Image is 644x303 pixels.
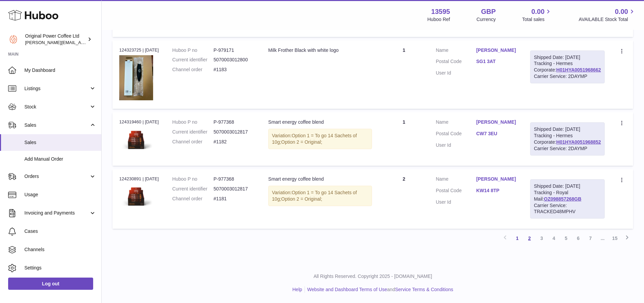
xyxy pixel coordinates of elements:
[119,127,153,153] img: power-coffee-sachet-box-02.04.24.v2.png
[476,187,517,194] a: KW14 8TP
[24,156,96,162] span: Add Manual Order
[436,176,476,184] dt: Name
[24,104,89,110] span: Stock
[172,186,214,192] dt: Current identifier
[8,278,93,290] a: Log out
[213,196,255,202] dd: #1181
[172,57,214,63] dt: Current identifier
[24,210,89,216] span: Invoicing and Payments
[213,66,255,73] dd: #1183
[548,232,560,244] a: 4
[307,287,387,292] a: Website and Dashboard Terms of Use
[436,130,476,139] dt: Postal Code
[119,55,153,100] img: 1713352791.jpg
[272,133,357,145] span: Option 1 = To go 14 Sachets of 10g;
[615,7,628,16] span: 0.00
[119,176,159,182] div: 124230891 | [DATE]
[534,202,601,215] div: Carrier Service: TRACKED48MPHV
[522,7,552,23] a: 0.00 Total sales
[268,47,372,54] div: Milk Frother Black with white logo
[534,126,601,133] div: Shipped Date: [DATE]
[379,40,429,109] td: 1
[213,139,255,145] dd: #1182
[119,47,159,53] div: 124323725 | [DATE]
[24,228,96,235] span: Cases
[536,232,548,244] a: 3
[24,85,89,92] span: Listings
[584,232,597,244] a: 7
[268,129,372,149] div: Variation:
[579,7,636,23] a: 0.00 AVAILABLE Stock Total
[119,119,159,125] div: 124319460 | [DATE]
[281,139,322,145] span: Option 2 = Original;
[25,33,86,46] div: Original Power Coffee Ltd
[532,7,545,16] span: 0.00
[556,67,601,73] a: H01HYA0051968662
[597,232,609,244] span: ...
[572,232,584,244] a: 6
[107,273,639,280] p: All Rights Reserved. Copyright 2025 - [DOMAIN_NAME]
[428,16,450,23] div: Huboo Ref
[24,67,96,74] span: My Dashboard
[172,66,214,73] dt: Channel order
[24,191,96,198] span: Usage
[172,176,214,182] dt: Huboo P no
[530,50,605,84] div: Tracking - Hermes Corporate:
[24,122,89,128] span: Sales
[556,139,601,145] a: H01HYA0051968852
[579,16,636,23] span: AVAILABLE Stock Total
[24,139,96,146] span: Sales
[172,47,214,54] dt: Huboo P no
[24,265,96,271] span: Settings
[213,119,255,125] dd: P-977368
[534,73,601,80] div: Carrier Service: 2DAYMP
[172,119,214,125] dt: Huboo P no
[24,173,89,180] span: Orders
[544,196,582,202] a: OZ098857268GB
[530,179,605,219] div: Tracking - Royal Mail:
[395,287,453,292] a: Service Terms & Conditions
[436,199,476,205] dt: User Id
[534,54,601,61] div: Shipped Date: [DATE]
[436,142,476,148] dt: User Id
[436,70,476,76] dt: User Id
[24,246,96,253] span: Channels
[431,7,450,16] strong: 13595
[305,286,453,293] li: and
[172,129,214,135] dt: Current identifier
[213,57,255,63] dd: 5070003012800
[268,186,372,206] div: Variation:
[379,112,429,166] td: 1
[477,16,496,23] div: Currency
[268,119,372,125] div: Smart energy coffee blend
[436,187,476,196] dt: Postal Code
[511,232,523,244] a: 1
[172,139,214,145] dt: Channel order
[609,232,621,244] a: 15
[476,119,517,125] a: [PERSON_NAME]
[481,7,496,16] strong: GBP
[172,196,214,202] dt: Channel order
[213,186,255,192] dd: 5070003012817
[25,40,136,45] span: [PERSON_NAME][EMAIL_ADDRESS][DOMAIN_NAME]
[292,287,302,292] a: Help
[476,130,517,137] a: CW7 3EU
[436,47,476,55] dt: Name
[213,47,255,54] dd: P-979171
[560,232,572,244] a: 5
[476,176,517,182] a: [PERSON_NAME]
[530,122,605,156] div: Tracking - Hermes Corporate:
[523,232,536,244] a: 2
[8,34,18,44] img: aline@drinkpowercoffee.com
[534,183,601,189] div: Shipped Date: [DATE]
[119,184,153,209] img: power-coffee-sachet-box-02.04.24.v2.png
[436,58,476,66] dt: Postal Code
[534,145,601,152] div: Carrier Service: 2DAYMP
[213,176,255,182] dd: P-977368
[213,129,255,135] dd: 5070003012817
[476,58,517,65] a: SG1 3AT
[476,47,517,54] a: [PERSON_NAME]
[522,16,552,23] span: Total sales
[379,169,429,229] td: 2
[272,190,357,202] span: Option 1 = To go 14 Sachets of 10g;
